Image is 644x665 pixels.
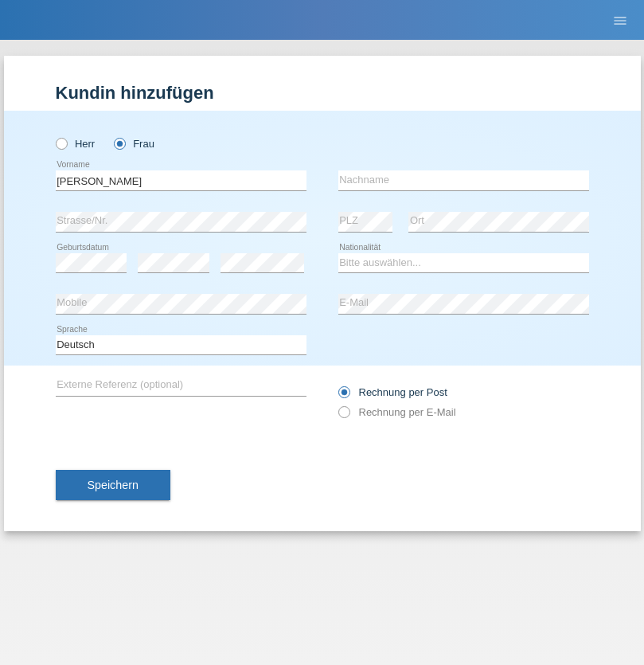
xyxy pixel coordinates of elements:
[88,479,139,491] span: Speichern
[56,138,66,148] input: Herr
[56,83,589,103] h1: Kundin hinzufügen
[338,406,349,426] input: Rechnung per E-Mail
[56,470,170,500] button: Speichern
[114,138,124,148] input: Frau
[338,386,349,406] input: Rechnung per Post
[114,138,154,150] label: Frau
[338,386,447,398] label: Rechnung per Post
[612,13,628,29] i: menu
[56,138,96,150] label: Herr
[338,406,456,418] label: Rechnung per E-Mail
[604,15,636,25] a: menu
